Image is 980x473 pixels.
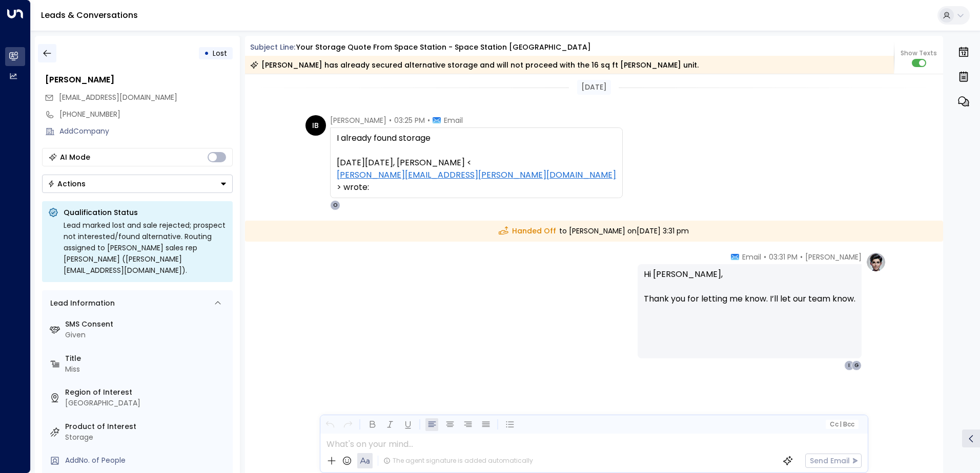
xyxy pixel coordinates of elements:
[337,132,616,193] div: I already found storage [DATE][DATE], [PERSON_NAME] < > wrote:
[41,9,138,21] a: Leads & Conversations
[65,432,229,443] div: Storage
[65,319,229,330] label: SMS Consent
[47,298,115,309] div: Lead Information
[59,126,233,137] div: AddCompany
[65,387,229,398] label: Region of Interest
[59,92,177,102] span: [EMAIL_ADDRESS][DOMAIN_NAME]
[45,74,233,86] div: [PERSON_NAME]
[427,115,430,125] span: •
[499,226,556,236] span: Handed Off
[250,60,699,70] div: [PERSON_NAME] has already secured alternative storage and will not proceed with the 16 sq ft [PER...
[383,456,533,465] div: The agent signature is added automatically
[65,364,229,375] div: Miss
[805,252,862,262] span: [PERSON_NAME]
[65,455,229,466] div: AddNo. of People
[48,179,86,188] div: Actions
[296,42,591,53] div: Your storage quote from Space Station - Space Station [GEOGRAPHIC_DATA]
[844,360,854,371] div: I
[330,200,340,210] div: O
[59,92,177,103] span: irmabemail@gmail.com
[577,80,611,95] div: [DATE]
[64,220,227,276] div: Lead marked lost and sale rejected; prospect not interested/found alternative. Routing assigned t...
[389,115,392,125] span: •
[866,252,886,272] img: profile-logo.png
[65,421,229,432] label: Product of Interest
[60,152,90,162] div: AI Mode
[65,330,229,340] div: Given
[204,44,209,62] div: •
[65,353,229,364] label: Title
[245,221,944,242] div: to [PERSON_NAME] on [DATE] 3:31 pm
[42,175,233,193] div: Button group with a nested menu
[323,418,336,431] button: Undo
[42,175,233,193] button: Actions
[213,48,227,58] span: Lost
[250,42,295,52] span: Subject Line:
[59,109,233,120] div: [PHONE_NUMBER]
[305,115,326,136] div: IB
[840,421,842,428] span: |
[644,268,855,317] p: Hi [PERSON_NAME], Thank you for letting me know. I’ll let our team know.
[851,360,862,371] div: G
[825,420,858,429] button: Cc|Bcc
[64,207,227,218] p: Qualification Status
[742,252,761,262] span: Email
[829,421,854,428] span: Cc Bcc
[444,115,463,125] span: Email
[330,115,386,125] span: [PERSON_NAME]
[800,252,803,262] span: •
[337,169,616,181] a: [PERSON_NAME][EMAIL_ADDRESS][PERSON_NAME][DOMAIN_NAME]
[341,418,354,431] button: Redo
[764,252,766,262] span: •
[394,115,425,125] span: 03:25 PM
[769,252,798,262] span: 03:31 PM
[65,398,229,408] div: [GEOGRAPHIC_DATA]
[901,49,937,58] span: Show Texts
